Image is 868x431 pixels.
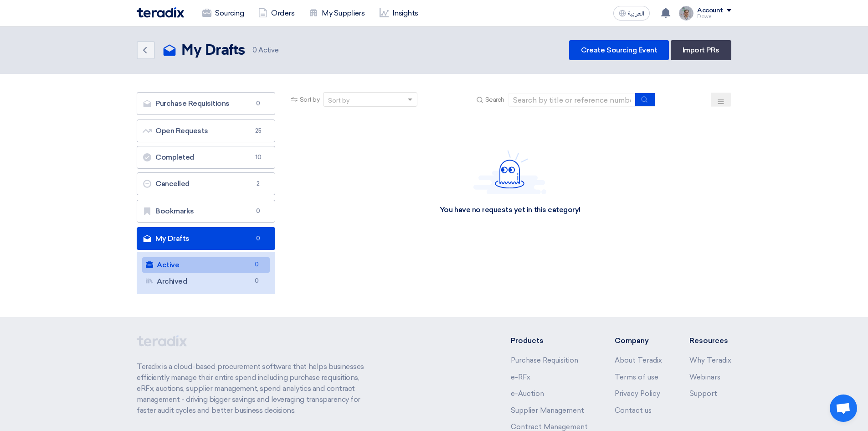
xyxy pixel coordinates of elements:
[511,373,530,381] a: e-RFx
[253,99,264,108] span: 0
[485,95,504,104] span: Search
[253,179,264,188] span: 2
[302,3,372,23] a: My Suppliers
[137,146,275,169] a: Completed10
[181,42,245,60] h2: My Drafts
[137,227,275,250] a: My Drafts0
[569,40,669,60] a: Create Sourcing Event
[615,335,662,346] li: Company
[511,406,584,415] a: Supplier Management
[679,6,693,21] img: IMG_1753965247717.jpg
[508,93,636,107] input: Search by title or reference number
[615,373,658,381] a: Terms of use
[697,14,731,19] div: Dowel
[511,335,588,346] li: Products
[473,150,546,194] img: Hello
[511,389,544,398] a: e-Auction
[613,6,650,21] button: العربية
[137,7,184,18] img: Teradix logo
[253,234,264,243] span: 0
[252,46,257,54] span: 0
[615,356,662,364] a: About Teradix
[252,260,262,270] span: 0
[628,10,644,17] span: العربية
[253,126,264,135] span: 25
[689,373,720,381] a: Webinars
[671,40,731,60] a: Import PRs
[830,395,857,422] div: Open chat
[251,3,302,23] a: Orders
[137,200,275,223] a: Bookmarks0
[252,276,262,286] span: 0
[615,406,652,415] a: Contact us
[195,3,251,23] a: Sourcing
[689,335,731,346] li: Resources
[253,153,264,162] span: 10
[511,356,578,364] a: Purchase Requisition
[253,207,264,216] span: 0
[689,389,717,398] a: Support
[689,356,731,364] a: Why Teradix
[137,119,275,142] a: Open Requests25
[142,257,270,273] a: Active
[372,3,426,23] a: Insights
[697,7,723,15] div: Account
[615,389,660,398] a: Privacy Policy
[142,274,270,289] a: Archived
[137,92,275,115] a: Purchase Requisitions0
[252,45,279,56] span: Active
[137,172,275,195] a: Cancelled2
[440,205,580,215] div: You have no requests yet in this category!
[137,361,375,416] p: Teradix is a cloud-based procurement software that helps businesses efficiently manage their enti...
[511,423,588,431] a: Contract Management
[300,95,320,104] span: Sort by
[328,96,349,105] div: Sort by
